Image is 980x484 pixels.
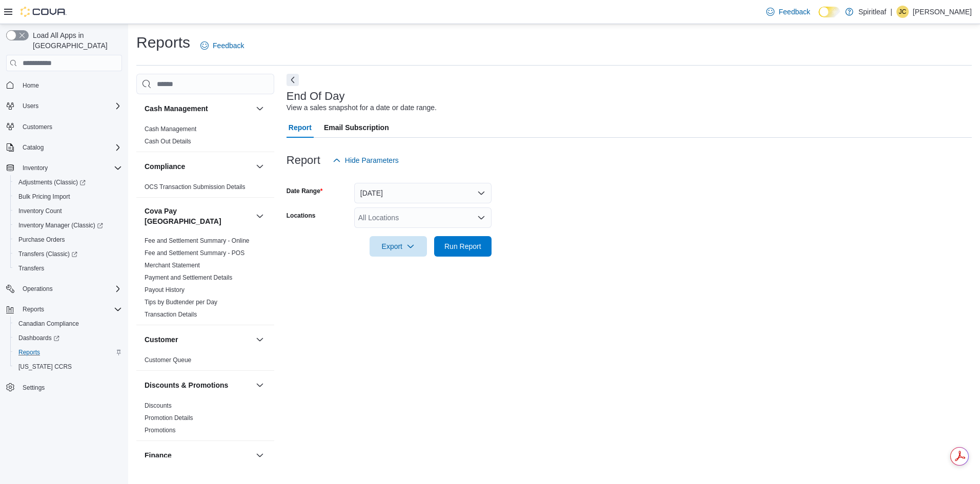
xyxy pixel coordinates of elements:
nav: Complex example [6,73,122,422]
button: Reports [10,345,126,360]
a: Transfers [14,262,48,275]
button: Inventory Count [10,204,126,218]
a: Discounts [145,402,172,409]
h3: End Of Day [287,90,345,102]
a: Dashboards [10,331,126,345]
span: Transfers (Classic) [18,250,77,258]
button: Catalog [2,140,126,155]
h3: Customer [145,334,178,345]
a: Inventory Manager (Classic) [10,218,126,233]
span: Users [18,100,122,112]
button: Bulk Pricing Import [10,190,126,204]
span: Bulk Pricing Import [14,191,122,203]
span: JC [899,6,907,18]
button: Cova Pay [GEOGRAPHIC_DATA] [145,206,252,226]
button: Operations [18,283,57,295]
h3: Finance [145,450,172,460]
span: Operations [18,283,122,295]
span: OCS Transaction Submission Details [145,183,246,191]
a: Settings [18,382,49,394]
a: Fee and Settlement Summary - Online [145,237,250,244]
button: Cova Pay [GEOGRAPHIC_DATA] [254,210,266,222]
button: Compliance [254,160,266,173]
a: Adjustments (Classic) [10,175,126,190]
label: Date Range [287,187,323,195]
span: Run Report [444,241,481,251]
button: Discounts & Promotions [145,380,252,390]
img: Cova [21,7,67,17]
div: Cash Management [136,123,274,152]
span: Customers [23,123,52,131]
a: Customers [18,121,56,133]
span: Operations [23,285,53,293]
span: Reports [18,348,40,356]
button: Run Report [434,236,492,257]
span: Fee and Settlement Summary - Online [145,237,250,245]
span: Catalog [23,143,44,152]
span: Canadian Compliance [18,320,79,328]
button: Inventory [2,161,126,175]
span: Report [289,117,312,138]
span: Adjustments (Classic) [18,178,86,186]
a: Promotion Details [145,414,193,422]
span: Tips by Budtender per Day [145,298,217,306]
a: Fee and Settlement Summary - POS [145,249,244,257]
a: Feedback [196,35,248,56]
a: Dashboards [14,332,64,344]
span: Home [18,78,122,91]
button: [DATE] [354,183,492,203]
a: Inventory Manager (Classic) [14,219,107,232]
span: Payout History [145,286,185,294]
button: Users [2,99,126,113]
button: Home [2,77,126,92]
label: Locations [287,212,316,220]
h1: Reports [136,32,190,53]
a: Cash Management [145,125,196,133]
span: Inventory Manager (Classic) [14,219,122,232]
span: Export [376,236,421,257]
button: Users [18,100,43,112]
button: Customer [145,334,252,345]
span: Promotion Details [145,414,193,422]
button: Compliance [145,161,252,172]
a: Purchase Orders [14,234,69,246]
button: Operations [2,282,126,296]
span: Fee and Settlement Summary - POS [145,249,244,257]
span: Feedback [213,40,244,51]
span: Inventory Manager (Classic) [18,221,103,229]
a: Bulk Pricing Import [14,191,74,203]
span: Home [23,81,39,90]
span: Merchant Statement [145,261,200,269]
button: [US_STATE] CCRS [10,360,126,374]
div: View a sales snapshot for a date or date range. [287,102,437,113]
div: Customer [136,354,274,370]
span: Email Subscription [324,117,389,138]
p: | [890,6,892,18]
a: Payout History [145,286,185,293]
span: Adjustments (Classic) [14,176,122,188]
a: Adjustments (Classic) [14,176,90,188]
p: Spiritleaf [859,6,886,18]
span: Customers [18,120,122,133]
button: Next [287,74,299,86]
span: Reports [14,346,122,359]
span: Promotions [145,426,176,434]
a: Inventory Count [14,205,66,217]
span: Reports [23,305,44,313]
button: Finance [254,449,266,461]
a: Feedback [762,2,814,22]
h3: Compliance [145,161,185,172]
button: Customers [2,119,126,134]
button: Reports [18,303,48,315]
button: Transfers [10,261,126,276]
a: Payment and Settlement Details [145,274,232,281]
span: Transfers (Classic) [14,248,122,260]
a: [US_STATE] CCRS [14,361,76,373]
a: Home [18,79,43,92]
div: Jim C [896,6,909,18]
button: Export [370,236,427,257]
span: Payment and Settlement Details [145,273,232,282]
a: Transfers (Classic) [14,248,81,260]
